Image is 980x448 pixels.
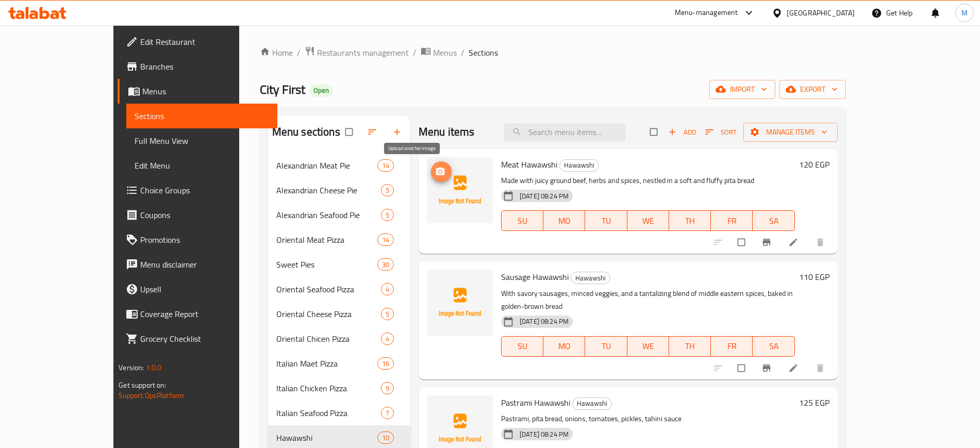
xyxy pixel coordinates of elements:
[666,124,699,140] button: Add
[140,36,269,48] span: Edit Restaurant
[753,336,794,357] button: SA
[703,124,739,140] button: Sort
[381,308,394,320] div: items
[668,126,696,138] span: Add
[589,213,623,228] span: TU
[276,283,381,295] span: Oriental Seafood Pizza
[135,135,269,147] span: Full Menu View
[755,357,780,379] button: Branch-specific-item
[381,210,393,220] span: 5
[317,46,409,59] span: Restaurants management
[119,378,166,392] span: Get support on:
[543,210,585,231] button: MO
[276,209,381,221] div: Alexandrian Seafood Pie
[506,339,539,354] span: SU
[276,184,381,196] span: Alexandrian Cheese Pie
[268,376,410,401] div: Italian Chicken Pizza9
[753,210,794,231] button: SA
[589,339,623,354] span: TU
[381,407,394,419] div: items
[516,317,573,326] span: [DATE] 08:24 PM
[501,269,569,285] span: Sausage Hawawshi
[381,186,393,195] span: 5
[673,339,707,354] span: TH
[119,361,144,374] span: Version:
[427,270,493,336] img: Sausage Hawawshi
[118,227,277,252] a: Promotions
[699,124,743,140] span: Sort items
[381,285,393,294] span: 4
[705,126,737,138] span: Sort
[779,80,846,99] button: export
[427,157,493,223] img: Meat Hawawshi
[140,184,269,196] span: Choice Groups
[669,210,711,231] button: TH
[501,210,543,231] button: SU
[799,395,829,410] h6: 125 EGP
[381,384,393,393] span: 9
[118,203,277,227] a: Coupons
[276,159,377,172] span: Alexandrian Meat Pie
[675,7,738,19] div: Menu-management
[260,78,305,101] span: City First
[135,159,269,172] span: Edit Menu
[276,234,377,246] div: Oriental Meat Pizza
[268,277,410,302] div: Oriental Seafood Pizza4
[461,46,464,59] li: /
[140,209,269,221] span: Coupons
[381,184,394,196] div: items
[276,333,381,345] span: Oriental Chicen Pizza
[268,153,410,178] div: Alexandrian Meat Pie14
[381,309,393,319] span: 5
[118,29,277,54] a: Edit Restaurant
[140,308,269,320] span: Coverage Report
[627,210,669,231] button: WE
[126,153,277,178] a: Edit Menu
[715,213,749,228] span: FR
[571,272,610,284] div: Hawawshi
[752,126,829,139] span: Manage items
[673,213,707,228] span: TH
[501,336,543,357] button: SU
[571,272,610,284] span: Hawawshi
[560,159,599,171] span: Hawawshi
[421,46,457,59] a: Menus
[140,333,269,345] span: Grocery Checklist
[268,178,410,203] div: Alexandrian Cheese Pie5
[140,283,269,295] span: Upsell
[377,432,394,444] div: items
[118,54,277,79] a: Branches
[126,104,277,128] a: Sections
[755,231,780,254] button: Branch-specific-item
[788,363,801,373] a: Edit menu item
[732,358,753,378] span: Select to update
[585,336,627,357] button: TU
[268,401,410,425] div: Italian Seafood Pizza7
[757,213,790,228] span: SA
[413,46,417,59] li: /
[501,174,795,187] p: Made with juicy ground beef, herbs and spices, nestled in a soft and fluffy pita bread
[309,85,333,97] div: Open
[381,333,394,345] div: items
[118,302,277,326] a: Coverage Report
[140,234,269,246] span: Promotions
[743,123,838,142] button: Manage items
[276,382,381,394] div: Italian Chicken Pizza
[268,252,410,277] div: Sweet Pies30
[377,159,394,172] div: items
[809,357,834,379] button: delete
[378,433,393,443] span: 10
[118,326,277,351] a: Grocery Checklist
[276,308,381,320] span: Oriental Cheese Pizza
[627,336,669,357] button: WE
[276,357,377,370] div: Italian Maet Pizza
[140,60,269,73] span: Branches
[799,270,829,284] h6: 110 EGP
[378,260,393,270] span: 30
[632,339,665,354] span: WE
[501,395,570,410] span: Pastrami Hawawshi
[276,407,381,419] div: Italian Seafood Pizza
[276,432,377,444] span: Hawawshi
